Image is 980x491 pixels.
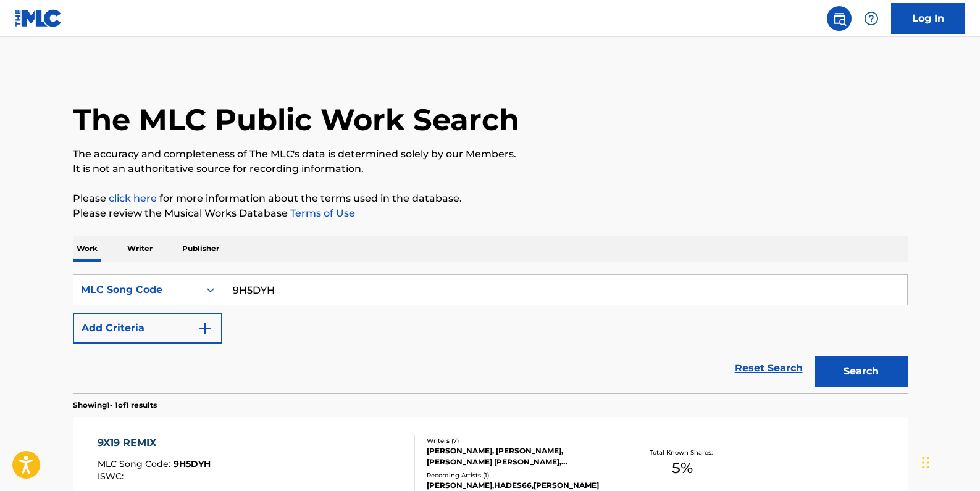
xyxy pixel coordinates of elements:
[178,236,223,262] p: Publisher
[198,321,212,336] img: 9d2ae6d4665cec9f34b9.svg
[73,162,908,176] p: It is not an authoritative source for recording information.
[832,11,847,26] img: search
[109,192,157,204] a: click here
[918,432,980,491] iframe: Chat Widget
[288,207,355,219] a: Terms of Use
[15,9,62,27] img: MLC Logo
[650,448,716,457] p: Total Known Shares:
[98,435,211,450] div: 9X19 REMIX
[73,313,222,344] button: Add Criteria
[815,356,908,387] button: Search
[98,471,127,482] span: ISWC :
[174,458,211,469] span: 9H5DYH
[124,236,156,262] p: Writer
[98,458,174,469] span: MLC Song Code :
[672,457,693,479] span: 5 %
[859,6,884,31] div: Help
[73,101,519,138] h1: The MLC Public Work Search
[73,400,157,411] p: Showing 1 - 1 of 1 results
[729,355,809,382] a: Reset Search
[827,6,852,31] a: Public Search
[73,191,908,206] p: Please for more information about the terms used in the database.
[73,274,908,393] form: Search Form
[73,206,908,221] p: Please review the Musical Works Database
[427,471,613,480] div: Recording Artists ( 1 )
[427,480,613,491] div: [PERSON_NAME],HADES66,[PERSON_NAME]
[73,236,101,262] p: Work
[891,3,965,34] a: Log In
[73,147,908,162] p: The accuracy and completeness of The MLC's data is determined solely by our Members.
[922,444,929,481] div: Drag
[864,11,879,26] img: help
[427,436,613,445] div: Writers ( 7 )
[81,283,192,297] div: MLC Song Code
[427,445,613,468] div: [PERSON_NAME], [PERSON_NAME], [PERSON_NAME] [PERSON_NAME], [PERSON_NAME] [PERSON_NAME], [PERSON_N...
